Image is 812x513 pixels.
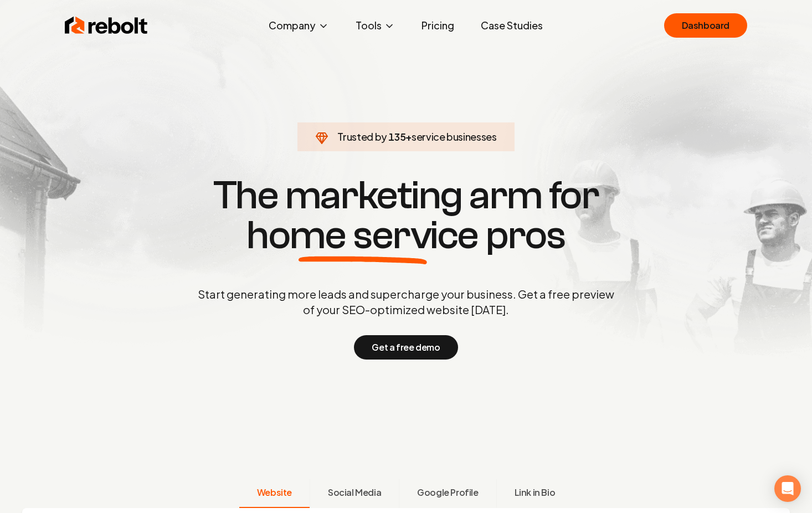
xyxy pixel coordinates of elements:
[246,216,479,255] span: home service
[774,475,801,502] div: Open Intercom Messenger
[196,286,616,317] p: Start generating more leads and supercharge your business. Get a free preview of your SEO-optimiz...
[399,479,496,508] button: Google Profile
[260,14,338,37] button: Company
[472,14,552,37] a: Case Studies
[405,130,412,143] span: +
[310,479,399,508] button: Social Media
[388,129,405,145] span: 135
[417,486,478,499] span: Google Profile
[515,486,556,499] span: Link in Bio
[413,14,463,37] a: Pricing
[257,486,292,499] span: Website
[337,130,387,143] span: Trusted by
[65,14,148,37] img: Rebolt Logo
[496,479,573,508] button: Link in Bio
[664,13,747,38] a: Dashboard
[412,130,497,143] span: service businesses
[347,14,404,37] button: Tools
[354,335,458,360] button: Get a free demo
[140,176,672,255] h1: The marketing arm for pros
[239,479,310,508] button: Website
[328,486,381,499] span: Social Media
